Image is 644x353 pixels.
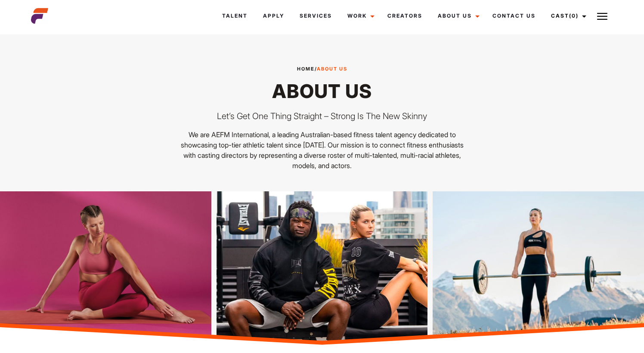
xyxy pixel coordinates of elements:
img: cropped-aefm-brand-fav-22-square.png [31,7,48,25]
a: Home [297,66,315,72]
a: Work [340,4,380,28]
span: / [297,65,347,73]
a: Cast(0) [543,4,591,28]
a: Talent [214,4,255,28]
a: Contact Us [485,4,543,28]
img: Burger icon [597,11,607,21]
span: (0) [569,12,579,19]
a: Apply [255,4,292,28]
p: Let’s Get One Thing Straight – Strong Is The New Skinny [179,110,465,123]
a: Creators [380,4,430,28]
h1: About us [179,80,465,103]
strong: About Us [317,66,347,72]
a: Services [292,4,340,28]
a: About Us [430,4,485,28]
p: We are AEFM International, a leading Australian-based fitness talent agency dedicated to showcasi... [179,129,465,171]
